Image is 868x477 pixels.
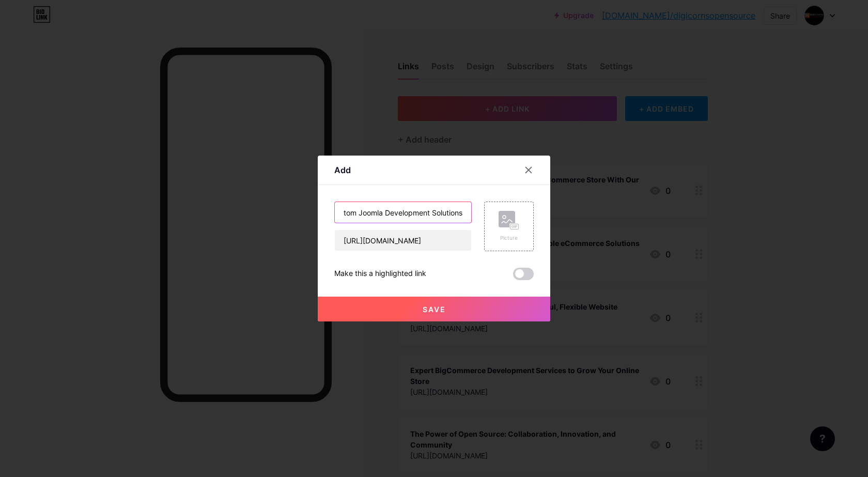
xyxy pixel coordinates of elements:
div: Picture [499,234,519,242]
input: URL [335,230,471,251]
div: Add [334,164,351,176]
span: Save [423,305,446,314]
button: Save [318,297,550,321]
div: Make this a highlighted link [334,268,426,280]
input: Title [335,202,471,223]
